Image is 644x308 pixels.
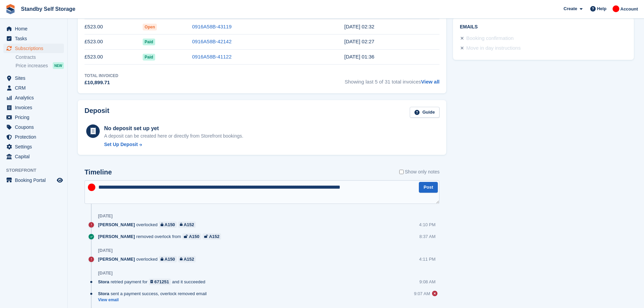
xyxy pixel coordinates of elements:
[344,39,374,44] time: 2025-05-01 01:27:10 UTC
[15,122,55,132] span: Coupons
[88,184,95,191] img: Aaron Winter
[98,256,199,262] div: overlocked
[149,279,171,285] a: 671251
[3,142,64,151] a: menu
[182,233,201,240] a: A150
[15,103,55,112] span: Invoices
[15,44,55,53] span: Subscriptions
[98,290,210,297] div: sent a payment success, overlock removed email
[15,152,55,161] span: Capital
[165,221,175,228] div: A150
[15,73,55,83] span: Sites
[3,83,64,93] a: menu
[16,54,64,61] a: Contracts
[597,5,606,12] span: Help
[202,233,221,240] a: A152
[104,141,138,148] div: Set Up Deposit
[15,142,55,151] span: Settings
[3,132,64,142] a: menu
[15,34,55,43] span: Tasks
[620,6,638,13] span: Account
[18,3,78,15] a: Standby Self Storage
[104,141,243,148] a: Set Up Deposit
[98,213,113,219] div: [DATE]
[184,256,194,262] div: A152
[98,279,109,285] span: Stora
[192,54,232,60] a: 0916A58B-41122
[16,63,48,69] span: Price increases
[466,34,514,43] div: Booking confirmation
[209,233,219,240] div: A152
[420,279,436,285] div: 9:08 AM
[178,256,196,262] a: A152
[85,73,118,79] div: Total Invoiced
[53,62,64,69] div: NEW
[419,256,435,262] div: 4:11 PM
[344,24,374,29] time: 2025-06-01 01:32:08 UTC
[399,168,404,175] input: Show only notes
[3,152,64,161] a: menu
[143,24,157,30] span: Open
[85,19,143,34] td: £523.00
[98,248,113,253] div: [DATE]
[98,221,199,228] div: overlocked
[15,24,55,33] span: Home
[192,24,232,29] a: 0916A58B-43119
[15,83,55,93] span: CRM
[184,221,194,228] div: A152
[344,54,374,60] time: 2025-04-01 00:36:20 UTC
[3,34,64,43] a: menu
[5,4,16,14] img: stora-icon-8386f47178a22dfd0bd8f6a31ec36ba5ce8667c1dd55bd0f319d3a0aa187defe.svg
[178,221,196,228] a: A152
[104,124,243,133] div: No deposit set up yet
[613,5,619,12] img: Aaron Winter
[414,290,430,297] div: 9:07 AM
[159,221,177,228] a: A150
[419,221,435,228] div: 4:10 PM
[154,279,169,285] div: 671251
[98,221,135,228] span: [PERSON_NAME]
[98,256,135,262] span: [PERSON_NAME]
[3,103,64,112] a: menu
[16,62,64,69] a: Price increases NEW
[98,297,210,303] a: View email
[98,233,224,240] div: removed overlock from
[564,5,577,12] span: Create
[98,233,135,240] span: [PERSON_NAME]
[98,270,113,276] div: [DATE]
[466,44,521,52] div: Move in day instructions
[143,39,155,45] span: Paid
[420,233,436,240] div: 8:37 AM
[98,279,209,285] div: retried payment for and it succeeded
[189,233,199,240] div: A150
[3,24,64,33] a: menu
[399,168,440,175] label: Show only notes
[56,176,64,184] a: Preview store
[419,182,438,193] button: Post
[15,113,55,122] span: Pricing
[421,79,439,85] a: View all
[345,73,440,87] span: Showing last 5 of 31 total invoices
[410,107,439,118] a: Guide
[165,256,175,262] div: A150
[3,73,64,83] a: menu
[98,290,109,297] span: Stora
[6,167,67,174] span: Storefront
[192,39,232,44] a: 0916A58B-42142
[15,93,55,102] span: Analytics
[3,175,64,185] a: menu
[85,34,143,49] td: £523.00
[85,107,109,118] h2: Deposit
[3,113,64,122] a: menu
[3,44,64,53] a: menu
[460,24,627,30] h2: Emails
[159,256,177,262] a: A150
[3,93,64,102] a: menu
[85,79,118,87] div: £10,899.71
[3,122,64,132] a: menu
[143,54,155,61] span: Paid
[85,168,112,176] h2: Timeline
[15,175,55,185] span: Booking Portal
[85,49,143,65] td: £523.00
[15,132,55,142] span: Protection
